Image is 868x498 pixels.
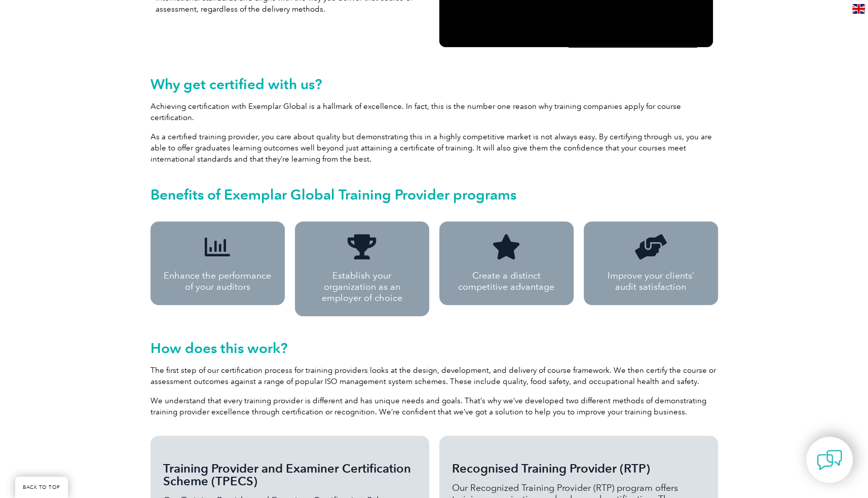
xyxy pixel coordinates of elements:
[852,4,865,14] img: en
[15,477,68,498] a: BACK TO TOP
[150,186,718,203] h2: Benefits of Exemplar Global Training Provider programs
[163,461,411,488] span: Training Provider and Examiner Certification Scheme (TPECS)
[150,131,718,165] p: As a certified training provider, you care about quality but demonstrating this in a highly compe...
[150,101,718,123] p: Achieving certification with Exemplar Global is a hallmark of excellence. In fact, this is the nu...
[452,461,650,476] span: Recognised Training Provider (RTP)
[163,270,272,292] p: Enhance the performance of your auditors
[817,447,842,473] img: contact-chat.png
[150,395,718,417] p: We understand that every training provider is different and has unique needs and goals. That’s wh...
[150,76,718,92] h2: Why get certified with us?
[306,270,418,303] p: Establish your organization as an employer of choice
[452,270,561,292] p: Create a distinct competitive advantage
[150,365,718,387] p: The first step of our certification process for training providers looks at the design, developme...
[596,270,705,292] p: Improve your clients’ audit satisfaction
[150,340,718,356] h2: How does this work?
